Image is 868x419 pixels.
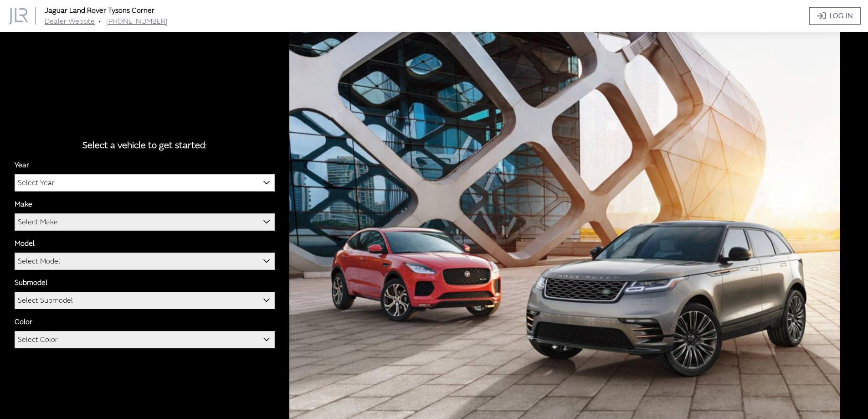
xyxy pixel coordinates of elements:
[830,10,853,21] span: Log In
[15,331,274,348] span: Select Color
[9,7,43,24] a: Jaguar Land Rover Tysons Corner logo
[18,253,60,269] span: Select Model
[15,238,35,249] label: Model
[15,213,275,231] span: Select Make
[18,331,58,348] span: Select Color
[15,292,274,309] span: Select Submodel
[18,292,73,309] span: Select Submodel
[809,7,861,25] a: Log In
[9,8,28,25] img: Dashboard
[15,316,32,327] label: Color
[15,199,32,210] label: Make
[15,253,275,270] span: Select Model
[15,175,274,191] span: Select Year
[18,175,55,191] span: Select Year
[15,160,29,171] label: Year
[15,277,47,288] label: Submodel
[45,17,95,26] a: Dealer Website
[15,292,275,309] span: Select Submodel
[15,174,275,191] span: Select Year
[15,253,274,269] span: Select Model
[15,331,275,348] span: Select Color
[45,6,154,15] a: Jaguar Land Rover Tysons Corner
[18,214,58,230] span: Select Make
[15,214,274,230] span: Select Make
[15,139,275,152] div: Select a vehicle to get started:
[98,17,101,26] span: •
[106,17,168,26] a: [PHONE_NUMBER]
